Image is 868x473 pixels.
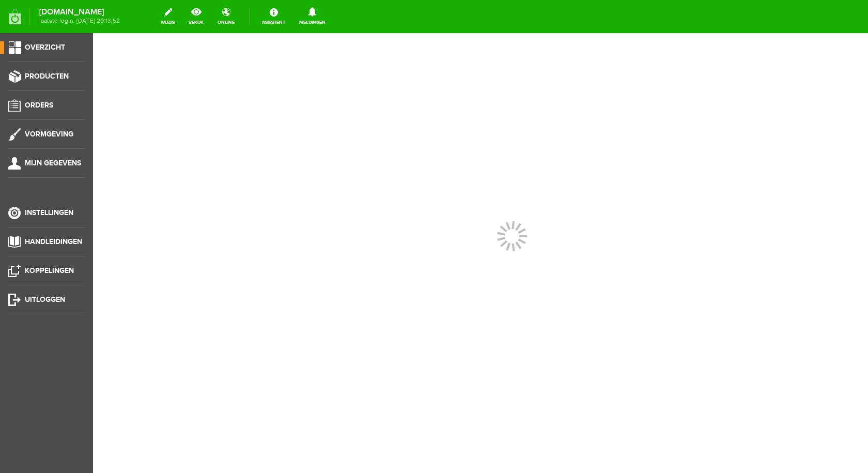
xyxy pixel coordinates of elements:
[293,5,332,28] a: Meldingen
[256,5,291,28] a: Assistent
[154,5,181,28] a: wijzig
[182,5,210,28] a: bekijk
[25,101,53,110] span: Orders
[39,18,120,24] span: laatste login: [DATE] 20:13:52
[25,237,82,246] span: Handleidingen
[25,266,74,275] span: Koppelingen
[25,295,65,304] span: Uitloggen
[25,130,73,139] span: Vormgeving
[211,5,241,28] a: online
[25,43,65,52] span: Overzicht
[25,159,81,167] span: Mijn gegevens
[25,208,73,217] span: Instellingen
[25,72,69,81] span: Producten
[39,9,120,15] strong: [DOMAIN_NAME]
